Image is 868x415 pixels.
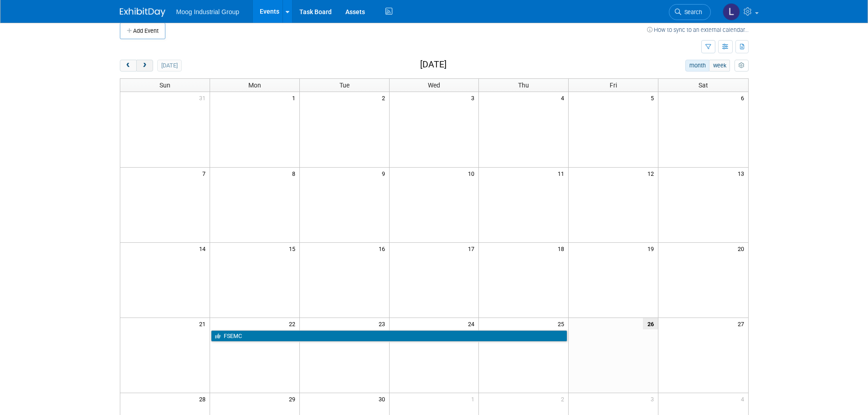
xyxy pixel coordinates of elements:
[560,92,568,103] span: 4
[470,393,478,405] span: 1
[647,243,658,254] span: 19
[198,243,210,254] span: 14
[709,60,730,72] button: week
[518,82,529,89] span: Thu
[467,168,478,179] span: 10
[120,8,165,17] img: ExhibitDay
[647,26,749,33] a: How to sync to an external calendar...
[288,393,299,405] span: 29
[288,318,299,329] span: 22
[157,60,181,72] button: [DATE]
[467,318,478,329] span: 24
[740,92,748,103] span: 6
[557,243,568,254] span: 18
[420,60,447,70] h2: [DATE]
[428,82,440,89] span: Wed
[610,82,617,89] span: Fri
[467,243,478,254] span: 17
[740,393,748,405] span: 4
[557,318,568,329] span: 25
[381,92,389,103] span: 2
[120,60,137,72] button: prev
[560,393,568,405] span: 2
[291,168,299,179] span: 8
[650,92,658,103] span: 5
[378,318,389,329] span: 23
[176,8,240,15] span: Moog Industrial Group
[339,82,349,89] span: Tue
[288,243,299,254] span: 15
[647,168,658,179] span: 12
[723,3,740,20] img: Laura Reilly
[198,92,210,103] span: 31
[685,60,709,72] button: month
[198,318,210,329] span: 21
[291,92,299,103] span: 1
[248,82,261,89] span: Mon
[643,318,658,329] span: 26
[739,63,745,69] i: Personalize Calendar
[470,92,478,103] span: 3
[734,60,748,72] button: myCustomButton
[211,330,567,342] a: FSEMC
[650,393,658,405] span: 3
[120,23,165,39] button: Add Event
[557,168,568,179] span: 11
[381,168,389,179] span: 9
[201,168,210,179] span: 7
[699,82,708,89] span: Sat
[198,393,210,405] span: 28
[669,4,711,20] a: Search
[159,82,170,89] span: Sun
[378,393,389,405] span: 30
[737,243,748,254] span: 20
[378,243,389,254] span: 16
[737,168,748,179] span: 13
[136,60,153,72] button: next
[737,318,748,329] span: 27
[681,9,702,15] span: Search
